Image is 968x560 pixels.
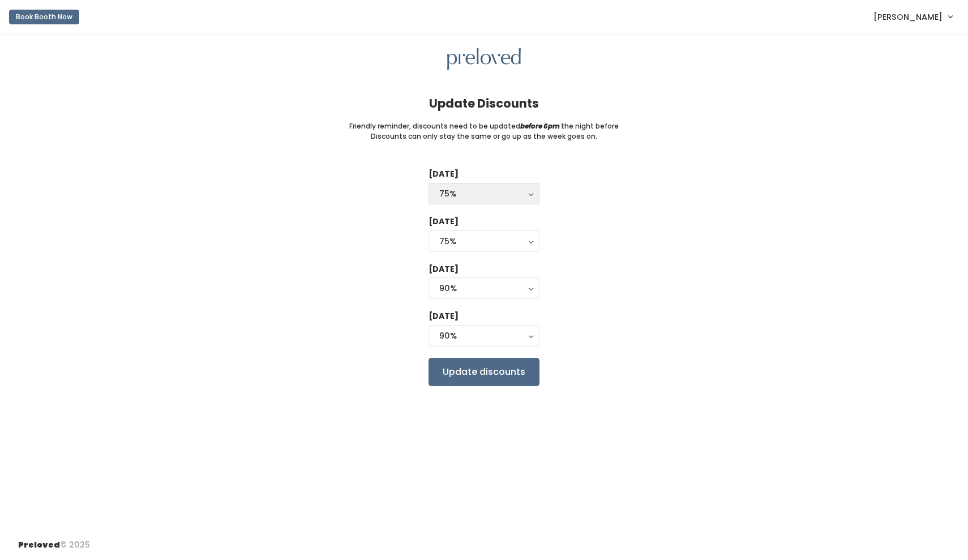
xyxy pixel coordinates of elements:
[429,183,539,204] button: 75%
[429,277,539,299] button: 90%
[439,187,529,200] div: 75%
[18,530,90,551] div: © 2025
[447,48,521,70] img: preloved logo
[9,5,79,29] a: Book Booth Now
[439,235,529,247] div: 75%
[439,282,529,294] div: 90%
[429,263,459,275] label: [DATE]
[873,11,943,23] span: [PERSON_NAME]
[9,10,79,24] button: Book Booth Now
[862,5,963,29] a: [PERSON_NAME]
[429,97,539,110] h4: Update Discounts
[429,358,539,386] input: Update discounts
[371,131,597,142] small: Discounts can only stay the same or go up as the week goes on.
[429,310,459,322] label: [DATE]
[429,230,539,252] button: 75%
[349,121,619,131] small: Friendly reminder, discounts need to be updated the night before
[18,539,60,550] span: Preloved
[429,168,459,180] label: [DATE]
[429,216,459,228] label: [DATE]
[429,325,539,347] button: 90%
[439,330,529,342] div: 90%
[520,121,560,131] i: before 6pm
